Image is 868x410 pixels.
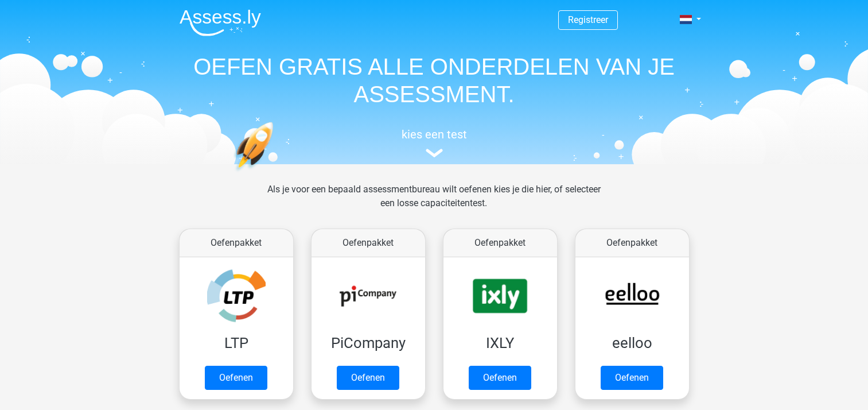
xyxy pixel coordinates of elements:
[337,366,399,390] a: Oefenen
[170,127,698,158] a: kies een test
[205,366,267,390] a: Oefenen
[170,53,698,108] h1: OEFEN GRATIS ALLE ONDERDELEN VAN JE ASSESSMENT.
[258,183,610,224] div: Als je voor een bepaald assessmentbureau wilt oefenen kies je die hier, of selecteer een losse ca...
[180,9,261,36] img: Assessly
[568,14,608,25] a: Registreer
[426,149,443,157] img: assessment
[233,122,318,226] img: oefenen
[601,366,663,390] a: Oefenen
[170,127,698,141] h5: kies een test
[469,366,531,390] a: Oefenen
